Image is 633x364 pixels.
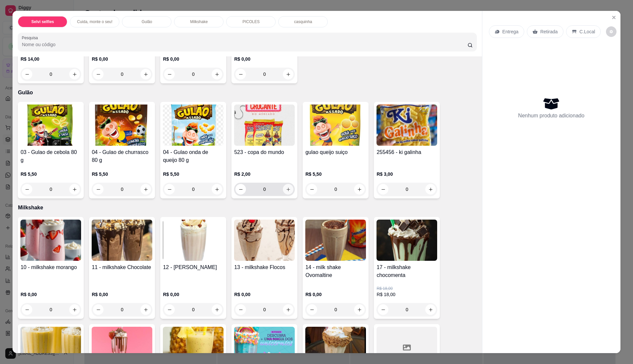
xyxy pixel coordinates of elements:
[163,220,224,261] img: product-image
[190,19,208,24] p: Milkshake
[377,263,437,279] h4: 17 - milkshake chocomenta
[377,148,437,156] h4: 255456 - ki galinha
[242,19,259,24] p: PICOLES
[305,148,366,156] h4: gulao queijo suiço
[212,184,222,195] button: increase-product-quantity
[305,291,366,298] p: R$ 0,00
[234,171,295,177] p: R$ 2,00
[606,26,617,37] button: decrease-product-quantity
[141,19,152,24] p: Gulão
[234,56,295,62] p: R$ 0,00
[540,28,558,35] p: Retirada
[22,184,32,195] button: decrease-product-quantity
[235,184,246,195] button: decrease-product-quantity
[234,220,295,261] img: product-image
[234,148,295,156] h4: 523 - copa do mundo
[518,112,585,120] p: Nenhum produto adicionado
[164,184,175,195] button: decrease-product-quantity
[609,12,619,23] button: Close
[163,105,224,146] img: product-image
[20,171,81,177] p: R$ 5,50
[22,35,40,41] label: Pesquisa
[425,184,436,195] button: increase-product-quantity
[163,56,224,62] p: R$ 0,00
[163,171,224,177] p: R$ 5,50
[234,291,295,298] p: R$ 0,00
[93,184,104,195] button: decrease-product-quantity
[18,204,476,212] p: Milkshake
[140,184,151,195] button: increase-product-quantity
[378,184,388,195] button: decrease-product-quantity
[377,105,437,146] img: product-image
[92,171,152,177] p: R$ 5,50
[20,220,81,261] img: product-image
[580,28,595,35] p: C.Local
[377,220,437,261] img: product-image
[305,171,366,177] p: R$ 5,50
[69,184,80,195] button: increase-product-quantity
[377,286,437,291] p: R$ 18,00
[305,263,366,279] h4: 14 - milk shake Ovomaltine
[20,291,81,298] p: R$ 0,00
[92,291,152,298] p: R$ 0,00
[305,105,366,146] img: product-image
[234,263,295,271] h4: 13 - milkshake Flocos
[22,41,467,48] input: Pesquisa
[20,263,81,271] h4: 10 - milkshake morango
[307,184,317,195] button: decrease-product-quantity
[92,148,152,164] h4: 04 - Gulao de churrasco 80 g
[163,291,224,298] p: R$ 0,00
[294,19,312,24] p: casquinha
[354,184,365,195] button: increase-product-quantity
[20,56,81,62] p: R$ 14,00
[18,89,476,97] p: Gulão
[377,171,437,177] p: R$ 3,00
[283,184,293,195] button: increase-product-quantity
[92,56,152,62] p: R$ 0,00
[20,148,81,164] h4: 03 - Gulao de cebola 80 g
[377,291,437,298] p: R$ 18,00
[92,263,152,271] h4: 11 - milkshake Chocolate
[305,220,366,261] img: product-image
[77,19,112,24] p: Cuida, monte o seu!
[234,105,295,146] img: product-image
[163,148,224,164] h4: 04 - Gulao onda de queijo 80 g
[92,105,152,146] img: product-image
[20,105,81,146] img: product-image
[163,263,224,271] h4: 12 - [PERSON_NAME]
[502,28,519,35] p: Entrega
[92,220,152,261] img: product-image
[31,19,54,24] p: Selvi selfies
